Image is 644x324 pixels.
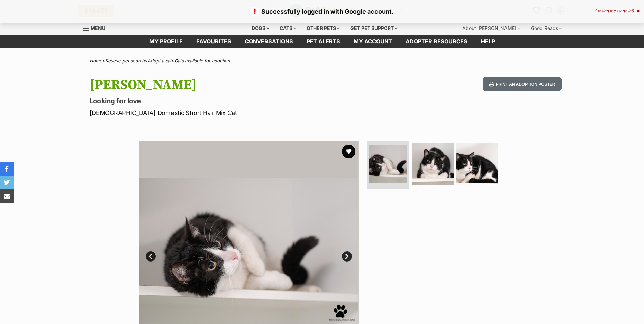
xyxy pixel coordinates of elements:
a: Cats available for adoption [174,58,230,64]
button: Print an adoption poster [483,77,561,91]
a: conversations [238,35,300,48]
button: favourite [342,145,355,158]
span: 5 [631,8,634,13]
div: Closing message in [594,8,640,13]
a: Home [90,58,102,64]
a: Help [474,35,502,48]
a: My account [347,35,399,48]
div: Dogs [247,21,274,35]
img: Photo of Felix [456,143,498,185]
div: Good Reads [526,21,567,35]
img: Photo of Felix [369,145,407,183]
a: Next [342,251,352,262]
a: Favourites [189,35,238,48]
a: Rescue pet search [105,58,145,64]
span: Menu [91,25,105,31]
a: Prev [146,251,156,262]
div: Cats [275,21,301,35]
div: Other pets [302,21,345,35]
div: About [PERSON_NAME] [458,21,525,35]
img: Photo of Felix [412,143,454,185]
a: Pet alerts [300,35,347,48]
a: Menu [83,21,110,34]
div: > > > [73,58,572,64]
a: Adopt a cat [148,58,171,64]
a: My profile [143,35,189,48]
p: Successfully logged in with Google account. [7,7,637,16]
h1: [PERSON_NAME] [90,77,377,93]
p: Looking for love [90,96,377,106]
a: Adopter resources [399,35,474,48]
div: Get pet support [346,21,402,35]
p: [DEMOGRAPHIC_DATA] Domestic Short Hair Mix Cat [90,108,377,118]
